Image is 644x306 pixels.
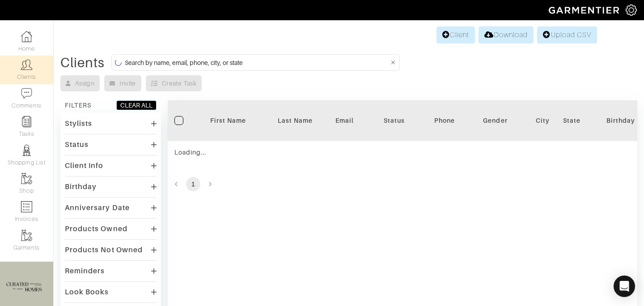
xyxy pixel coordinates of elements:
[268,116,322,125] div: Last Name
[65,224,127,233] div: Products Owned
[434,116,455,125] div: Phone
[60,58,105,67] div: Clients
[21,59,32,70] img: clients-icon-6bae9207a08558b7cb47a8932f037763ab4055f8c8b6bfacd5dc20c3e0201464.png
[262,100,329,141] th: Toggle SortBy
[436,26,475,43] a: Client
[65,119,92,128] div: Stylists
[21,173,32,184] img: garments-icon-b7da505a4dc4fd61783c78ac3ca0ef83fa9d6f193b1c9dc38574b1d14d53ca28.png
[335,116,354,125] div: Email
[195,100,262,141] th: Toggle SortBy
[563,116,580,125] div: State
[65,161,104,170] div: Client Info
[614,276,635,297] div: Open Intercom Messenger
[21,230,32,241] img: garments-icon-b7da505a4dc4fd61783c78ac3ca0ef83fa9d6f193b1c9dc38574b1d14d53ca28.png
[469,116,522,125] div: Gender
[21,31,32,42] img: dashboard-icon-dbcd8f5a0b271acd01030246c82b418ddd0df26cd7fceb0bd07c9910d44c42f6.png
[186,177,200,191] button: page 1
[544,2,626,18] img: garmentier-logo-header-white-b43fb05a5012e4ada735d5af1a66efaba907eab6374d6393d1fbf88cb4ef424d.png
[479,26,534,43] a: Download
[65,101,91,110] div: FILTERS
[65,203,130,212] div: Anniversary Date
[367,116,421,125] div: Status
[65,182,97,191] div: Birthday
[462,100,529,141] th: Toggle SortBy
[120,101,153,110] div: CLEAR ALL
[536,116,550,125] div: City
[125,57,389,68] input: Search by name, email, phone, city, or state
[65,267,105,276] div: Reminders
[21,116,32,127] img: reminder-icon-8004d30b9f0a5d33ae49ab947aed9ed385cf756f9e5892f1edd6e32f2345188e.png
[21,145,32,156] img: stylists-icon-eb353228a002819b7ec25b43dbf5f0378dd9e0616d9560372ff212230b889e62.png
[168,177,637,191] nav: pagination navigation
[360,100,428,141] th: Toggle SortBy
[21,201,32,212] img: orders-icon-0abe47150d42831381b5fb84f609e132dff9fe21cb692f30cb5eec754e2cba89.png
[201,116,255,125] div: First Name
[21,88,32,99] img: comment-icon-a0a6a9ef722e966f86d9cbdc48e553b5cf19dbc54f86b18d962a5391bc8f6eb6.png
[65,288,109,297] div: Look Books
[626,4,637,16] img: gear-icon-white-bd11855cb880d31180b6d7d6211b90ccbf57a29d726f0c71d8c61bd08dd39cc2.png
[65,246,143,254] div: Products Not Owned
[174,148,354,157] div: Loading...
[537,26,597,43] a: Upload CSV
[116,100,157,110] button: CLEAR ALL
[65,140,89,149] div: Status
